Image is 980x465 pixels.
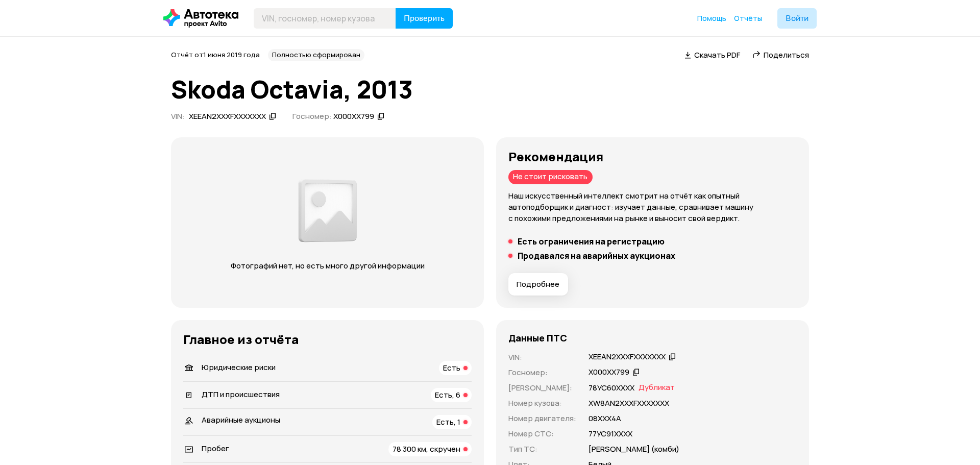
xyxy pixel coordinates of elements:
[508,150,797,164] h3: Рекомендация
[393,444,460,454] span: 78 300 км, скручен
[268,49,364,61] div: Полностью сформирован
[396,8,453,29] button: Проверить
[589,352,666,362] div: XEEAN2XXXFXXXXXXX
[508,352,576,363] p: VIN :
[183,332,472,347] h3: Главное из отчёта
[786,14,808,22] span: Войти
[292,111,332,121] span: Госномер:
[697,13,726,23] a: Помощь
[508,190,797,224] p: Наш искусственный интеллект смотрит на отчёт как опытный автоподборщик и диагност: изучает данные...
[435,389,460,400] span: Есть, 6
[508,413,576,424] p: Номер двигателя :
[777,8,817,29] button: Войти
[639,382,675,394] span: Дубликат
[508,428,576,439] p: Номер СТС :
[189,111,266,122] div: XEEAN2XXXFXXXXXXX
[694,50,740,60] span: Скачать PDF
[517,279,559,289] span: Подробнее
[684,50,740,60] a: Скачать PDF
[202,389,280,400] span: ДТП и происшествия
[752,50,809,60] a: Поделиться
[443,362,460,373] span: Есть
[171,111,185,121] span: VIN :
[589,444,679,455] p: [PERSON_NAME] (комби)
[171,76,809,103] h1: Skoda Octavia, 2013
[508,444,576,455] p: Тип ТС :
[518,236,665,247] h5: Есть ограничения на регистрацию
[589,428,632,439] p: 77УС91XXXX
[589,367,629,378] div: Х000ХХ799
[220,260,434,272] p: Фотографий нет, но есть много другой информации
[589,382,634,394] p: 78УС60XXXX
[518,251,675,261] h5: Продавался на аварийных аукционах
[764,50,809,60] span: Поделиться
[202,362,276,373] span: Юридические риски
[508,170,593,184] div: Не стоит рисковать
[436,417,460,427] span: Есть, 1
[254,8,396,29] input: VIN, госномер, номер кузова
[508,332,567,344] h4: Данные ПТС
[171,50,260,59] span: Отчёт от 1 июня 2019 года
[202,443,229,454] span: Пробег
[508,382,576,394] p: [PERSON_NAME] :
[589,398,669,409] p: XW8AN2XXXFXXXXXXX
[508,398,576,409] p: Номер кузова :
[404,14,445,22] span: Проверить
[589,413,621,424] p: 08XXX4A
[202,414,280,425] span: Аварийные аукционы
[508,367,576,378] p: Госномер :
[508,273,568,296] button: Подробнее
[333,111,374,122] div: Х000ХХ799
[734,13,762,23] a: Отчёты
[296,174,360,248] img: 2a3f492e8892fc00.png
